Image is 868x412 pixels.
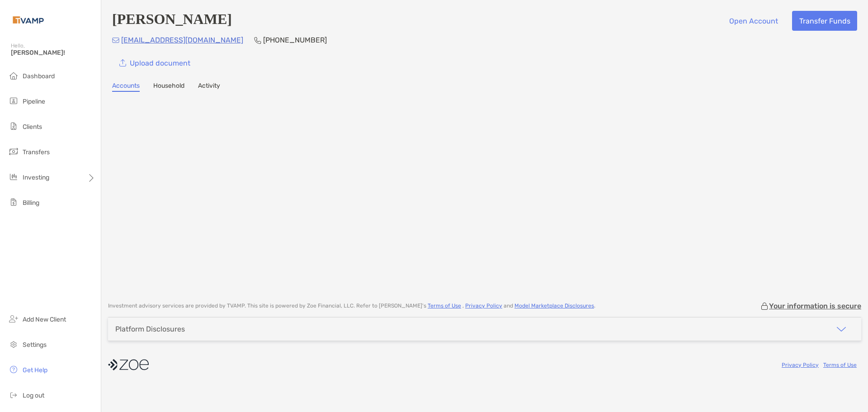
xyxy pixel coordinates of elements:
a: Household [153,82,184,92]
img: get-help icon [8,364,19,375]
p: [EMAIL_ADDRESS][DOMAIN_NAME] [121,34,243,46]
img: add_new_client icon [8,313,19,324]
span: Add New Client [23,316,66,323]
p: Your information is secure [769,302,861,310]
span: Log out [23,392,44,399]
a: Upload document [112,53,197,73]
img: Zoe Logo [11,4,46,36]
p: Investment advisory services are provided by TVAMP . This site is powered by Zoe Financial, LLC. ... [108,303,595,309]
a: Terms of Use [428,303,461,309]
p: [PHONE_NUMBER] [263,34,327,46]
img: billing icon [8,197,19,208]
img: Phone Icon [254,37,261,44]
button: Open Account [722,11,785,31]
img: investing icon [8,171,19,182]
a: Accounts [112,82,140,92]
span: Billing [23,199,39,207]
span: Dashboard [23,72,55,80]
img: pipeline icon [8,95,19,106]
img: settings icon [8,339,19,350]
a: Privacy Policy [782,362,819,368]
a: Model Marketplace Disclosures [514,303,594,309]
img: transfers icon [8,146,19,157]
img: icon arrow [836,324,847,335]
img: Email Icon [112,38,119,43]
span: Investing [23,174,49,181]
a: Privacy Policy [465,303,502,309]
img: clients icon [8,121,19,132]
span: [PERSON_NAME]! [11,49,95,57]
img: company logo [108,355,149,375]
div: Platform Disclosures [115,325,185,333]
a: Terms of Use [823,362,857,368]
span: Settings [23,341,47,349]
span: Pipeline [23,98,45,105]
img: button icon [119,59,126,67]
span: Get Help [23,366,47,374]
span: Clients [23,123,42,131]
span: Transfers [23,148,50,156]
a: Activity [198,82,220,92]
img: dashboard icon [8,70,19,81]
h4: [PERSON_NAME] [112,11,232,31]
button: Transfer Funds [792,11,857,31]
img: logout icon [8,389,19,400]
